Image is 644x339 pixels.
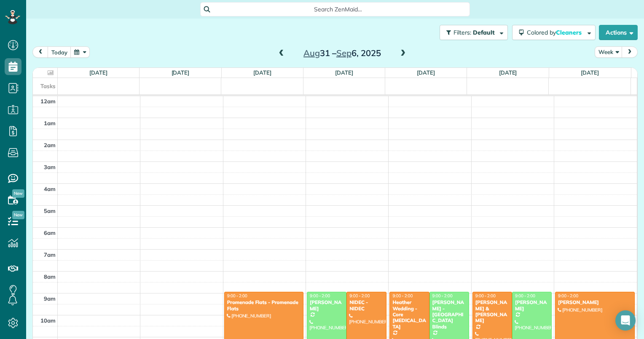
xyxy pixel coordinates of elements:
[12,189,24,198] span: New
[432,293,453,299] span: 9:00 - 2:00
[417,69,435,76] a: [DATE]
[44,273,56,280] span: 8am
[392,293,413,299] span: 9:00 - 2:00
[40,98,56,105] span: 12am
[558,293,578,299] span: 9:00 - 2:00
[349,293,370,299] span: 9:00 - 2:00
[44,229,56,236] span: 6am
[392,299,427,330] div: Heather Wedding - Core [MEDICAL_DATA]
[290,48,395,58] h2: 31 – 6, 2025
[556,29,583,36] span: Cleaners
[453,29,471,36] span: Filters:
[527,29,585,36] span: Colored by
[40,317,56,324] span: 10am
[44,186,56,192] span: 4am
[44,164,56,170] span: 3am
[622,46,638,58] button: next
[227,299,301,312] div: Promenade Flats - Promenade Flats
[473,29,495,36] span: Default
[44,142,56,148] span: 2am
[558,299,632,305] div: [PERSON_NAME]
[40,83,56,89] span: Tasks
[309,299,344,312] div: [PERSON_NAME]
[435,25,508,40] a: Filters: Default
[335,69,353,76] a: [DATE]
[349,299,384,312] div: NIDEC - NIDEC
[595,46,623,58] button: Week
[44,207,56,214] span: 5am
[32,46,48,58] button: prev
[515,293,535,299] span: 9:00 - 2:00
[499,69,517,76] a: [DATE]
[515,299,549,312] div: [PERSON_NAME]
[310,293,330,299] span: 9:00 - 2:00
[172,69,190,76] a: [DATE]
[440,25,508,40] button: Filters: Default
[89,69,107,76] a: [DATE]
[12,211,24,219] span: New
[44,120,56,126] span: 1am
[48,46,71,58] button: today
[581,69,599,76] a: [DATE]
[303,48,320,58] span: Aug
[253,69,271,76] a: [DATE]
[432,299,467,330] div: [PERSON_NAME] - [GEOGRAPHIC_DATA] Blinds
[475,293,496,299] span: 9:00 - 2:00
[336,48,352,58] span: Sep
[44,251,56,258] span: 7am
[44,295,56,302] span: 9am
[615,310,636,331] div: Open Intercom Messenger
[475,299,510,324] div: [PERSON_NAME] & [PERSON_NAME]
[512,25,596,40] button: Colored byCleaners
[599,25,638,40] button: Actions
[227,293,247,299] span: 9:00 - 2:00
